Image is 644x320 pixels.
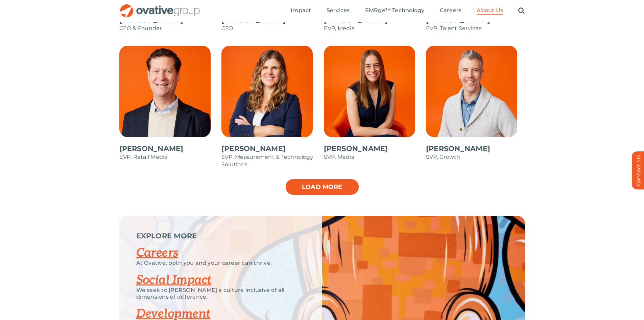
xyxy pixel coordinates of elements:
a: Load more [285,178,359,195]
p: We seek to [PERSON_NAME] a culture inclusive of all dimensions of difference. [136,287,305,300]
a: Careers [136,246,178,260]
a: About Us [477,7,503,15]
span: Careers [440,7,462,14]
a: EMRge™ Technology [365,7,425,15]
a: Impact [291,7,311,15]
span: EMRge™ Technology [365,7,425,14]
a: Careers [440,7,462,15]
p: EXPLORE MORE [136,233,305,239]
span: Impact [291,7,311,14]
a: Services [327,7,350,15]
span: About Us [477,7,503,14]
a: Social Impact [136,273,212,287]
p: At Ovative, both you and your career can thrive. [136,260,305,266]
a: Search [518,7,525,15]
a: OG_Full_horizontal_RGB [119,3,200,10]
span: Services [327,7,350,14]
